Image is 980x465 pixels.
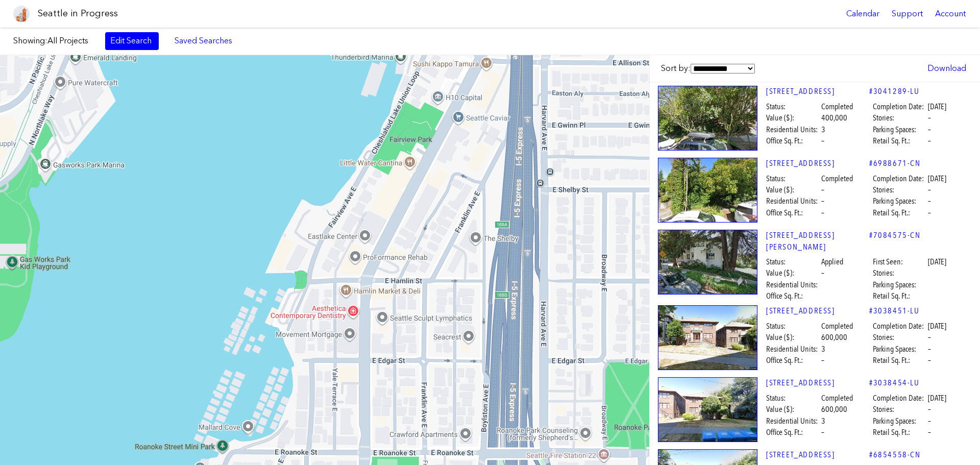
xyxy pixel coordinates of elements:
span: All Projects [47,36,88,45]
span: – [928,124,931,135]
span: – [821,427,824,438]
span: 3 [821,415,825,427]
span: Status: [766,173,820,184]
a: [STREET_ADDRESS] [766,158,869,169]
span: Retail Sq. Ft.: [873,135,926,146]
span: – [928,135,931,146]
span: 600,000 [821,404,847,415]
span: [DATE] [928,101,946,112]
span: Stories: [873,332,926,343]
span: – [821,207,824,218]
span: Stories: [873,112,926,124]
span: – [821,195,824,207]
span: Residential Units: [766,195,820,207]
a: [STREET_ADDRESS][PERSON_NAME] [766,230,869,253]
h1: Seattle in Progress [38,7,118,20]
span: Value ($): [766,267,820,279]
span: Parking Spaces: [873,415,926,427]
a: Saved Searches [169,32,238,50]
span: Retail Sq. Ft.: [873,427,926,438]
span: Office Sq. Ft.: [766,427,820,438]
span: Value ($): [766,184,820,195]
span: Status: [766,256,820,267]
span: 3 [821,124,825,135]
span: Stories: [873,267,926,279]
a: [STREET_ADDRESS] [766,377,869,388]
span: First Seen: [873,256,926,267]
span: Status: [766,393,820,404]
span: 600,000 [821,332,847,343]
a: [STREET_ADDRESS] [766,305,869,316]
img: 2819_FRANKLIN_AVE_E_SEATTLE.jpg [658,86,757,151]
span: [DATE] [928,393,946,404]
label: Sort by: [661,63,755,74]
span: Completion Date: [873,321,926,332]
span: Residential Units: [766,344,820,355]
span: Completed [821,173,853,184]
span: Applied [821,256,843,267]
span: Retail Sq. Ft.: [873,290,926,302]
span: – [928,207,931,218]
span: Stories: [873,184,926,195]
span: Value ($): [766,112,820,124]
a: Edit Search [105,32,159,50]
span: Residential Units: [766,124,820,135]
a: #6854558-CN [869,449,921,460]
span: – [928,332,931,343]
select: Sort by: [691,64,755,74]
span: 3 [821,344,825,355]
a: #6988671-CN [869,158,921,169]
span: – [821,135,824,146]
a: #3038454-LU [869,377,920,388]
span: – [821,267,824,279]
span: – [928,415,931,427]
a: #7084575-CN [869,230,921,241]
a: [STREET_ADDRESS] [766,86,869,97]
span: Parking Spaces: [873,279,926,290]
span: Completion Date: [873,393,926,404]
span: Completion Date: [873,173,926,184]
span: Office Sq. Ft.: [766,207,820,218]
span: Residential Units: [766,279,820,290]
img: favicon-96x96.png [13,6,30,22]
span: Completed [821,101,853,112]
span: Value ($): [766,332,820,343]
span: [DATE] [928,256,946,267]
span: Residential Units: [766,415,820,427]
span: Completed [821,393,853,404]
span: – [928,404,931,415]
img: 207_E_EDGAR_ST_SEATTLE.jpg [658,230,757,295]
span: Parking Spaces: [873,124,926,135]
span: Value ($): [766,404,820,415]
span: Retail Sq. Ft.: [873,355,926,366]
span: Status: [766,101,820,112]
span: Parking Spaces: [873,344,926,355]
a: [STREET_ADDRESS] [766,449,869,460]
span: Retail Sq. Ft.: [873,207,926,218]
span: 400,000 [821,112,847,124]
span: Completion Date: [873,101,926,112]
span: – [928,195,931,207]
span: – [821,355,824,366]
span: [DATE] [928,321,946,332]
a: #3041289-LU [869,86,920,97]
span: Completed [821,321,853,332]
span: Office Sq. Ft.: [766,355,820,366]
span: Office Sq. Ft.: [766,135,820,146]
span: Office Sq. Ft.: [766,290,820,302]
span: Stories: [873,404,926,415]
span: – [928,184,931,195]
span: – [928,427,931,438]
span: – [928,344,931,355]
img: 2817_FRANKLIN_AVE_E_SEATTLE.jpg [658,158,757,223]
span: – [928,355,931,366]
span: [DATE] [928,173,946,184]
a: Download [922,60,971,77]
a: #3038451-LU [869,305,920,316]
span: Status: [766,321,820,332]
span: – [928,112,931,124]
label: Showing: [13,35,95,46]
span: Parking Spaces: [873,195,926,207]
img: 2923_FRANKLIN_AVE_E_SEATTLE.jpg [658,377,757,442]
span: – [821,184,824,195]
